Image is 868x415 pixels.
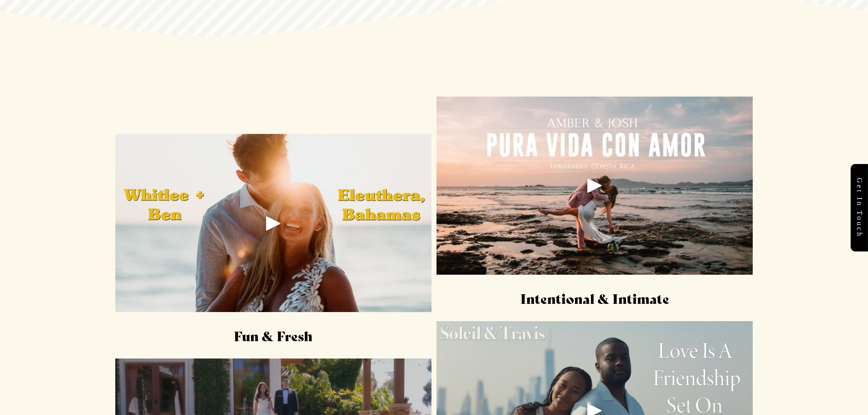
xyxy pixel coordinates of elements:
div: Play [262,212,284,234]
a: Get in touch [851,164,868,251]
h3: Fun & Fresh [115,327,431,344]
div: Play [584,174,606,196]
h3: Intentional & Intimate [437,289,753,307]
